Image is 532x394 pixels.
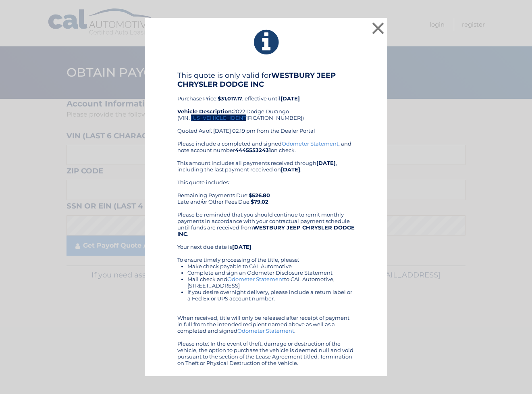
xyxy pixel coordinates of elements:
[177,108,233,115] strong: Vehicle Description:
[227,276,284,282] a: Odometer Statement
[187,269,355,276] li: Complete and sign an Odometer Disclosure Statement
[249,192,270,198] b: $526.80
[282,140,339,147] a: Odometer Statement
[316,160,336,166] b: [DATE]
[370,20,386,36] button: ×
[177,71,355,89] h4: This quote is only valid for
[177,71,336,89] b: WESTBURY JEEP CHRYSLER DODGE INC
[232,244,251,250] b: [DATE]
[187,289,355,302] li: If you desire overnight delivery, please include a return label or a Fed Ex or UPS account number.
[251,198,268,205] b: $79.02
[177,224,355,237] b: WESTBURY JEEP CHRYSLER DODGE INC
[281,166,300,173] b: [DATE]
[177,179,355,205] div: This quote includes: Remaining Payments Due: Late and/or Other Fees Due:
[281,95,300,102] b: [DATE]
[218,95,242,102] b: $31,017.17
[177,140,355,366] div: Please include a completed and signed , and note account number on check. This amount includes al...
[187,276,355,289] li: Mail check and to CAL Automotive, [STREET_ADDRESS]
[187,263,355,269] li: Make check payable to CAL Automotive
[235,147,271,153] b: 44455532431
[177,71,355,140] div: Purchase Price: , effective until 2022 Dodge Durango (VIN: [US_VEHICLE_IDENTIFICATION_NUMBER]) Qu...
[237,327,294,334] a: Odometer Statement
